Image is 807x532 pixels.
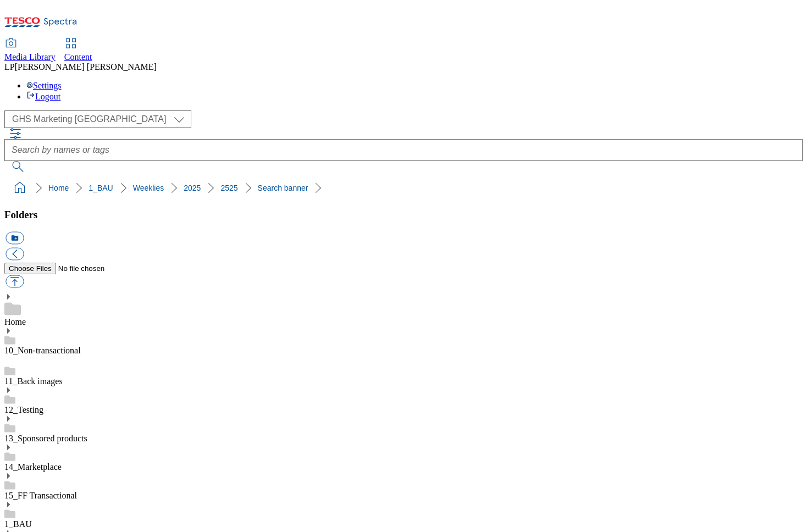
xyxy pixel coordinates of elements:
input: Search by names or tags [4,139,803,161]
span: [PERSON_NAME] [PERSON_NAME] [15,62,157,71]
a: 10_Non-transactional [4,346,81,355]
a: Logout [26,92,60,101]
a: Media Library [4,39,56,62]
a: 11_Back images [4,376,63,386]
a: 2025 [184,184,201,192]
nav: breadcrumb [4,178,803,198]
a: 1_BAU [89,184,113,192]
a: Weeklies [133,184,164,192]
a: Home [48,184,69,192]
span: Media Library [4,52,56,62]
span: Content [64,52,92,62]
a: 2525 [220,184,237,192]
a: home [11,179,29,197]
a: Home [4,317,26,326]
a: 12_Testing [4,405,43,414]
a: 14_Marketplace [4,462,62,472]
a: 15_FF Transactional [4,491,77,500]
a: 1_BAU [4,519,32,529]
a: 13_Sponsored products [4,434,87,443]
a: Content [64,39,92,62]
a: Search banner [258,184,308,192]
h3: Folders [4,209,803,221]
span: LP [4,62,15,71]
a: Settings [26,81,62,90]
